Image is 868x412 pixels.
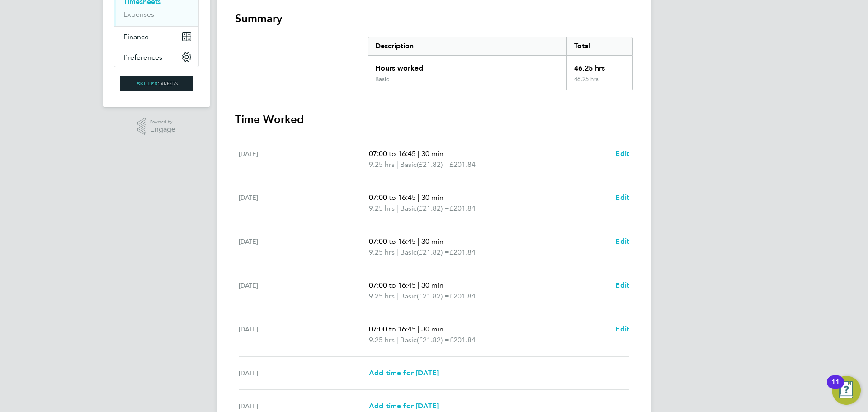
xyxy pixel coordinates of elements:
[137,118,176,135] a: Powered byEngage
[120,76,193,91] img: skilledcareers-logo-retina.png
[400,247,417,258] span: Basic
[615,281,629,289] span: Edit
[239,324,369,346] div: [DATE]
[421,149,443,158] span: 30 min
[449,336,476,344] span: £201.84
[615,325,629,333] span: Edit
[449,160,476,169] span: £201.84
[417,292,449,300] span: (£21.82) =
[114,47,198,67] button: Preferences
[369,402,439,410] span: Add time for [DATE]
[368,37,566,55] div: Description
[396,292,398,300] span: |
[421,237,443,246] span: 30 min
[417,248,449,256] span: (£21.82) =
[396,336,398,344] span: |
[832,376,861,405] button: Open Resource Center, 11 new notifications
[417,160,449,169] span: (£21.82) =
[400,291,417,302] span: Basic
[615,280,629,291] a: Edit
[615,236,629,247] a: Edit
[369,336,395,344] span: 9.25 hrs
[239,192,369,214] div: [DATE]
[239,148,369,170] div: [DATE]
[418,281,420,289] span: |
[615,149,629,158] span: Edit
[114,76,199,91] a: Go to home page
[239,236,369,258] div: [DATE]
[369,401,439,412] a: Add time for [DATE]
[418,325,420,333] span: |
[421,325,443,333] span: 30 min
[615,324,629,335] a: Edit
[417,336,449,344] span: (£21.82) =
[831,382,840,394] div: 11
[123,10,154,19] a: Expenses
[369,149,416,158] span: 07:00 to 16:45
[239,368,369,379] div: [DATE]
[400,159,417,170] span: Basic
[369,292,395,300] span: 9.25 hrs
[449,204,476,213] span: £201.84
[396,248,398,256] span: |
[235,11,633,26] h3: Summary
[239,280,369,302] div: [DATE]
[566,37,632,55] div: Total
[123,33,149,41] span: Finance
[615,193,629,202] span: Edit
[150,126,175,133] span: Engage
[418,193,420,202] span: |
[369,369,439,377] span: Add time for [DATE]
[421,193,443,202] span: 30 min
[615,237,629,246] span: Edit
[369,325,416,333] span: 07:00 to 16:45
[566,56,632,76] div: 46.25 hrs
[235,112,633,127] h3: Time Worked
[369,237,416,246] span: 07:00 to 16:45
[369,248,395,256] span: 9.25 hrs
[368,37,633,90] div: Summary
[418,237,420,246] span: |
[396,204,398,213] span: |
[368,56,566,76] div: Hours worked
[369,193,416,202] span: 07:00 to 16:45
[418,149,420,158] span: |
[615,148,629,159] a: Edit
[400,203,417,214] span: Basic
[396,160,398,169] span: |
[369,368,439,379] a: Add time for [DATE]
[123,53,162,62] span: Preferences
[150,118,175,126] span: Powered by
[400,335,417,346] span: Basic
[239,401,369,412] div: [DATE]
[449,292,476,300] span: £201.84
[417,204,449,213] span: (£21.82) =
[375,76,389,83] div: Basic
[369,160,395,169] span: 9.25 hrs
[114,27,198,47] button: Finance
[369,281,416,289] span: 07:00 to 16:45
[369,204,395,213] span: 9.25 hrs
[615,192,629,203] a: Edit
[449,248,476,256] span: £201.84
[421,281,443,289] span: 30 min
[566,76,632,90] div: 46.25 hrs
